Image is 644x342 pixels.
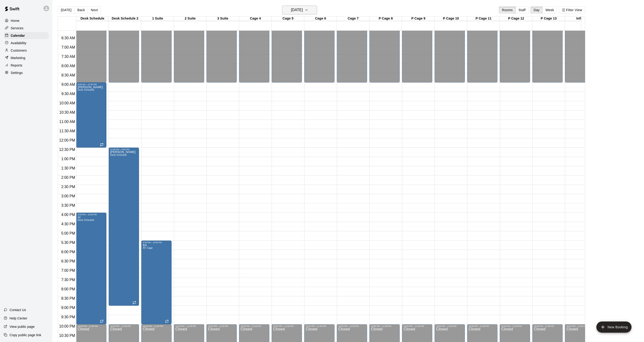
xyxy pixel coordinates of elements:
[4,40,49,46] a: Availability
[10,324,35,329] p: View public page
[500,17,532,21] div: P Cage 12
[110,325,138,327] div: 10:00 PM – 11:59 PM
[60,45,76,49] span: 7:00 AM
[109,148,139,306] div: 12:30 PM – 9:00 PM: Logan Gersbeck
[60,250,76,254] span: 6:00 PM
[272,17,304,21] div: Cage 5
[542,7,557,13] button: Week
[207,17,239,21] div: 3 Suite
[60,36,76,40] span: 6:30 AM
[58,7,75,13] button: [DATE]
[58,148,76,152] span: 12:30 PM
[60,222,76,226] span: 4:30 PM
[4,54,49,61] a: Marketing
[58,138,76,142] span: 12:00 PM
[78,83,105,86] div: 9:00 AM – 12:30 PM
[60,73,76,77] span: 8:30 AM
[403,325,431,327] div: 10:00 PM – 11:59 PM
[369,17,402,21] div: P Cage 8
[241,325,268,327] div: 10:00 PM – 11:59 PM
[60,315,76,319] span: 9:30 PM
[78,219,94,221] span: Desk Schedule
[60,241,76,245] span: 5:30 PM
[141,241,172,324] div: 5:30 PM – 10:00 PM: BA
[306,325,333,327] div: 10:00 PM – 11:59 PM
[11,48,27,53] p: Customers
[4,17,49,24] a: Home
[165,319,169,323] span: Recurring event
[11,56,25,60] p: Marketing
[110,154,127,156] span: Desk Schedule
[58,324,76,328] span: 10:00 PM
[109,17,141,21] div: Desk Schedule 2
[501,325,529,327] div: 10:00 PM – 11:59 PM
[58,334,76,338] span: 10:30 PM
[60,166,76,170] span: 1:30 PM
[174,17,207,21] div: 2 Suite
[60,55,76,59] span: 7:30 AM
[60,83,76,86] span: 9:00 AM
[88,7,101,13] button: Next
[60,259,76,263] span: 6:30 PM
[58,120,76,124] span: 11:00 AM
[11,18,20,23] p: Home
[11,41,27,45] p: Availability
[534,325,561,327] div: 10:00 PM – 11:59 PM
[4,25,49,32] a: Services
[76,83,106,148] div: 9:00 AM – 12:30 PM: Dan Gomez
[100,143,104,146] span: Recurring event
[76,17,109,21] div: Desk Schedule
[4,69,49,76] a: Settings
[132,301,136,305] span: Recurring event
[531,7,543,13] button: Day
[60,231,76,235] span: 5:00 PM
[58,129,76,133] span: 11:30 AM
[78,89,94,91] span: Desk Schedule
[11,70,23,75] p: Settings
[338,325,366,327] div: 10:00 PM – 11:59 PM
[337,17,369,21] div: Cage 7
[175,325,203,327] div: 10:00 PM – 11:59 PM
[11,33,25,38] p: Calendar
[469,325,496,327] div: 10:00 PM – 11:59 PM
[60,157,76,161] span: 1:00 PM
[516,7,529,13] button: Staff
[141,17,174,21] div: 1 Suite
[60,296,76,300] span: 8:30 PM
[60,92,76,96] span: 9:30 AM
[208,325,235,327] div: 10:00 PM – 11:59 PM
[60,64,76,68] span: 8:00 AM
[58,101,76,105] span: 10:00 AM
[60,203,76,207] span: 3:30 PM
[402,17,435,21] div: P Cage 9
[499,7,516,13] button: Rooms
[10,308,26,312] p: Contact Us
[60,287,76,291] span: 8:00 PM
[291,7,303,13] h6: [DATE]
[10,316,27,321] p: Help Center
[11,26,24,30] p: Services
[11,63,22,68] p: Reports
[282,6,317,14] button: [DATE]
[110,148,138,151] div: 12:30 PM – 9:00 PM
[467,17,500,21] div: P Cage 11
[76,213,106,324] div: 4:00 PM – 10:00 PM: AI
[143,247,153,249] span: 40' Cage
[371,325,398,327] div: 10:00 PM – 11:59 PM
[4,47,49,54] a: Customers
[60,194,76,198] span: 3:00 PM
[273,325,301,327] div: 10:00 PM – 11:59 PM
[60,278,76,282] span: 7:30 PM
[4,32,49,39] a: Calendar
[78,213,105,216] div: 4:00 PM – 10:00 PM
[78,325,105,327] div: 10:00 PM – 11:59 PM
[10,333,41,337] p: Copy public page link
[143,241,170,244] div: 5:30 PM – 10:00 PM
[60,176,76,179] span: 2:00 PM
